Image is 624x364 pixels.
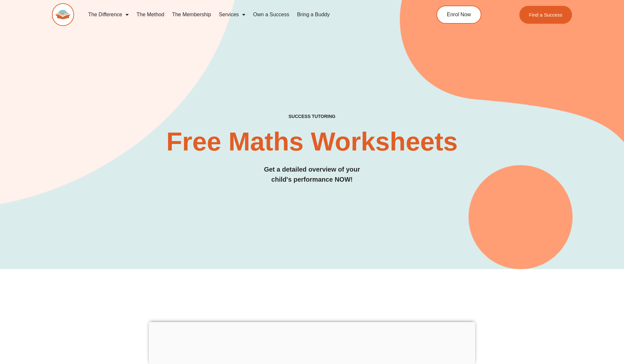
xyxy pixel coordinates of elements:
[133,7,168,22] a: The Method
[149,322,475,362] iframe: Advertisement
[249,7,293,22] a: Own a Success
[447,12,471,17] span: Enrol Now
[52,129,572,155] h2: Free Maths Worksheets​
[52,164,572,185] h3: Get a detailed overview of your child's performance NOW!
[529,12,562,17] span: Find a Success
[84,7,133,22] a: The Difference
[215,7,249,22] a: Services
[84,7,407,22] nav: Menu
[436,6,481,24] a: Enrol Now
[519,6,572,24] a: Find a Success
[293,7,334,22] a: Bring a Buddy
[168,7,215,22] a: The Membership
[52,114,572,119] h4: SUCCESS TUTORING​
